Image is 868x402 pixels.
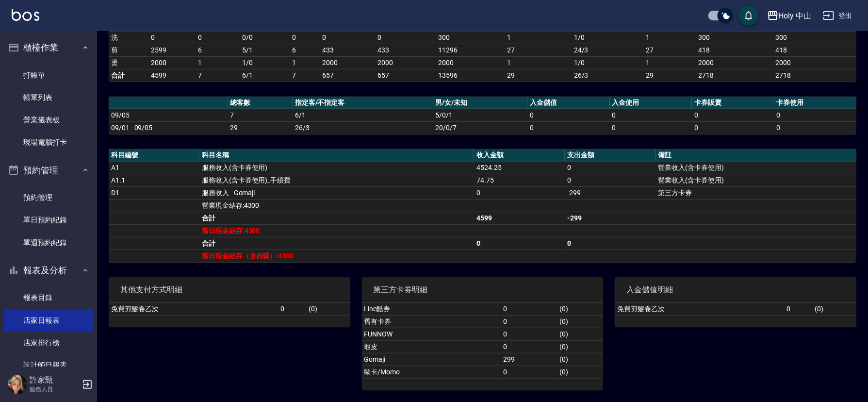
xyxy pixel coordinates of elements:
td: 2000 [320,56,375,69]
td: 6 [196,44,240,56]
td: 0 [565,161,655,174]
a: 預約管理 [4,186,93,209]
td: 0 [501,366,557,378]
td: 營業收入(含卡券使用) [656,174,857,186]
td: 2000 [773,56,856,69]
a: 設計師日報表 [4,354,93,376]
img: Logo [12,9,39,21]
td: 27 [505,44,572,56]
p: 服務人員 [30,385,79,394]
td: 0 [320,31,375,44]
td: ( 0 ) [557,340,603,353]
td: 2000 [148,56,196,69]
td: 29 [505,69,572,82]
td: 營業收入(含卡券使用) [656,161,857,174]
td: 服務收入 - Gomaji [199,186,474,199]
td: 0 [692,121,774,134]
td: 657 [320,69,375,82]
td: 6/1 [293,109,433,121]
td: 0 [610,109,692,121]
td: 1 [643,31,696,44]
td: 26/3 [572,69,643,82]
td: 24 / 3 [572,44,643,56]
a: 報表目錄 [4,286,93,309]
td: 13596 [436,69,505,82]
td: 合計 [199,237,474,250]
table: a dense table [362,303,604,379]
td: ( 0 ) [557,353,603,366]
td: 0 [474,237,565,250]
td: 剪 [109,44,148,56]
td: 26/3 [293,121,433,134]
td: 0 [375,31,436,44]
a: 打帳單 [4,64,93,86]
td: Line酷券 [362,303,501,316]
button: 報表及分析 [4,258,93,283]
td: 營業現金結存:4300 [199,199,474,212]
td: 合計 [199,212,474,224]
th: 備註 [656,149,857,162]
td: 免費剪髮卷乙次 [109,303,278,316]
td: Gomaji [362,353,501,366]
th: 指定客/不指定客 [293,97,433,109]
td: 0 [474,186,565,199]
td: 0 [290,31,320,44]
td: 0 [501,315,557,328]
td: 1 [643,56,696,69]
td: 舊有卡券 [362,315,501,328]
td: 74.75 [474,174,565,186]
td: 4599 [474,212,565,224]
a: 單日預約紀錄 [4,209,93,231]
td: 0 [501,303,557,316]
td: 2718 [696,69,773,82]
td: 0 [565,174,655,186]
a: 單週預約紀錄 [4,232,93,254]
td: 當日現金結存（含自購）:4300 [199,250,474,262]
td: 歐卡/Momo [362,366,501,378]
td: 0 [774,109,856,121]
td: 29 [228,121,292,134]
button: 登出 [819,7,856,25]
td: 300 [696,31,773,44]
th: 卡券販賣 [692,97,774,109]
td: 300 [436,31,505,44]
button: save [739,6,758,25]
td: D1 [109,186,199,199]
td: 0 / 0 [240,31,289,44]
th: 入金使用 [610,97,692,109]
td: 2000 [436,56,505,69]
td: 0 [148,31,196,44]
td: 0 [774,121,856,134]
th: 科目編號 [109,149,199,162]
td: 0 [527,109,609,121]
td: 11296 [436,44,505,56]
td: ( 0 ) [557,303,603,316]
td: 6/1 [240,69,289,82]
td: 蝦皮 [362,340,501,353]
td: 433 [320,44,375,56]
td: 418 [696,44,773,56]
td: 1 / 0 [572,31,643,44]
th: 科目名稱 [199,149,474,162]
td: 服務收入(含卡券使用)_手續費 [199,174,474,186]
span: 入金儲值明細 [626,285,845,295]
th: 入金儲值 [527,97,609,109]
button: 預約管理 [4,158,93,183]
td: ( 0 ) [306,303,350,316]
td: 20/0/7 [433,121,528,134]
td: 4524.25 [474,161,565,174]
td: 洗 [109,31,148,44]
td: 299 [501,353,557,366]
td: A1.1 [109,174,199,186]
a: 帳單列表 [4,86,93,109]
td: ( 0 ) [557,328,603,340]
th: 支出金額 [565,149,655,162]
td: 0 [527,121,609,134]
td: 7 [228,109,292,121]
td: 服務收入(含卡券使用) [199,161,474,174]
td: 0 [501,328,557,340]
td: 2000 [696,56,773,69]
td: 1 / 0 [240,56,289,69]
td: 0 [278,303,306,316]
td: 29 [643,69,696,82]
